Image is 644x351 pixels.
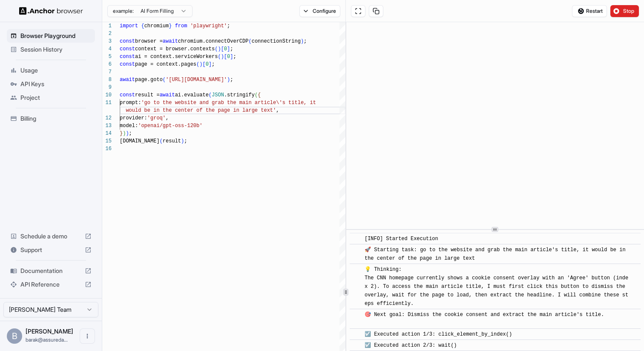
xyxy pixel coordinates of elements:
[120,61,135,67] span: const
[102,114,112,122] div: 12
[224,46,227,52] span: 0
[175,92,209,98] span: ai.evaluate
[196,61,199,67] span: (
[365,247,629,261] span: 🚀 Starting task: go to the website and grab the main article's title, it would be in the center o...
[209,61,212,67] span: ]
[7,64,95,77] div: Usage
[365,342,457,348] span: ☑️ Executed action 2/3: wait()
[80,328,95,344] button: Open menu
[7,229,95,243] div: Schedule a demo
[354,265,358,274] span: ​
[120,115,147,121] span: provider:
[20,93,92,102] span: Project
[123,131,126,136] span: )
[135,92,160,98] span: result =
[7,91,95,104] div: Project
[169,23,172,29] span: }
[144,23,169,29] span: chromium
[212,61,215,67] span: ;
[365,267,628,307] span: 💡 Thinking: The CNN homepage currently shows a cookie consent overlay with an 'Agree' button (ind...
[365,236,438,242] span: [INFO] Started Execution
[218,46,221,52] span: )
[610,5,639,17] button: Stop
[163,77,166,83] span: (
[102,22,112,30] div: 1
[190,23,227,29] span: 'playwright'
[230,77,233,83] span: ;
[20,32,92,40] span: Browser Playground
[20,66,92,75] span: Usage
[102,68,112,76] div: 7
[20,246,81,254] span: Support
[120,46,135,52] span: const
[120,138,160,144] span: [DOMAIN_NAME]
[206,61,209,67] span: 0
[120,38,135,44] span: const
[7,264,95,278] div: Documentation
[102,137,112,145] div: 15
[20,280,81,289] span: API Reference
[166,115,169,121] span: ,
[102,53,112,61] div: 5
[160,92,175,98] span: await
[227,46,230,52] span: ]
[102,145,112,153] div: 16
[354,246,358,254] span: ​
[120,23,138,29] span: import
[304,38,307,44] span: ;
[369,5,383,17] button: Copy session ID
[102,76,112,84] div: 8
[7,278,95,291] div: API Reference
[135,54,218,60] span: ai = context.serviceWorkers
[19,7,83,15] img: Anchor Logo
[227,54,230,60] span: 0
[202,61,205,67] span: [
[7,112,95,125] div: Billing
[215,46,218,52] span: (
[102,91,112,99] div: 10
[135,46,215,52] span: context = browser.contexts
[354,235,358,243] span: ​
[224,92,255,98] span: .stringify
[7,328,22,344] div: B
[20,267,81,275] span: Documentation
[354,330,358,339] span: ​
[135,61,196,67] span: page = context.pages
[102,130,112,137] div: 14
[166,77,227,83] span: '[URL][DOMAIN_NAME]'
[26,336,68,343] span: barak@assuredallies.com
[184,138,187,144] span: ;
[138,123,202,129] span: 'openai/gpt-oss-120b'
[20,114,92,123] span: Billing
[120,100,141,106] span: prompt:
[7,77,95,91] div: API Keys
[365,331,512,337] span: ☑️ Executed action 1/3: click_element_by_index()
[209,92,212,98] span: (
[354,310,358,319] span: ​
[221,54,224,60] span: )
[20,232,81,241] span: Schedule a demo
[351,5,365,17] button: Open in full screen
[163,38,178,44] span: await
[212,92,224,98] span: JSON
[301,38,304,44] span: )
[255,92,258,98] span: (
[102,61,112,68] div: 6
[102,45,112,53] div: 4
[227,77,230,83] span: )
[147,115,166,121] span: 'groq'
[160,138,163,144] span: (
[126,107,276,113] span: would be in the center of the page in large text'
[20,45,92,54] span: Session History
[163,138,181,144] span: result
[102,122,112,130] div: 13
[178,38,249,44] span: chromium.connectOverCDP
[623,8,635,15] span: Stop
[181,138,184,144] span: )
[7,43,95,56] div: Session History
[199,61,202,67] span: )
[258,92,261,98] span: {
[120,54,135,60] span: const
[586,8,603,15] span: Restart
[227,23,230,29] span: ;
